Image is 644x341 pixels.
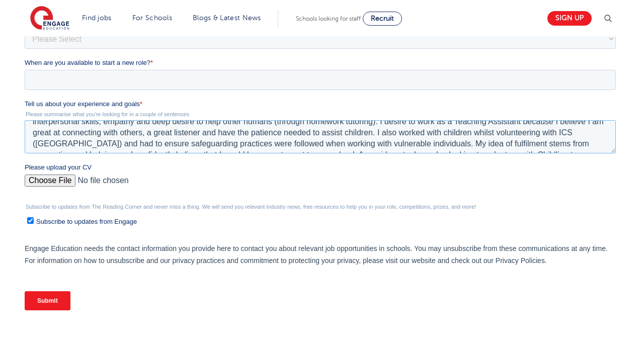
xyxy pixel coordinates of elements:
[371,15,394,22] span: Recruit
[298,33,592,53] input: *Contact Number
[547,11,592,26] a: Sign up
[363,12,402,26] a: Recruit
[30,6,69,31] img: Engage Education
[298,2,592,22] input: *Last name
[132,14,172,22] a: For Schools
[3,263,9,270] input: Subscribe to updates from Engage
[296,15,361,22] span: Schools looking for staff
[82,14,112,22] a: Find jobs
[193,14,261,22] a: Blogs & Latest News
[12,264,112,271] span: Subscribe to updates from Engage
